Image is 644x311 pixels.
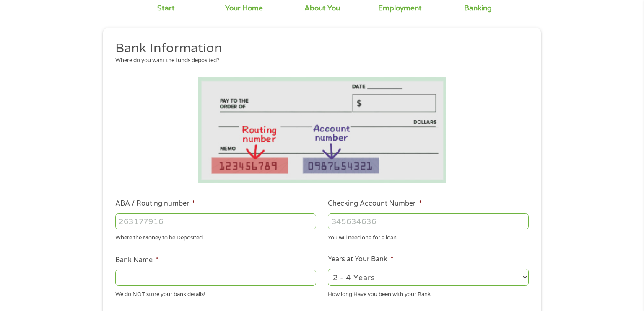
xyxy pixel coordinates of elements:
[115,256,158,265] label: Bank Name
[198,77,446,183] img: Routing number location
[115,40,523,57] h2: Bank Information
[378,4,422,13] div: Employment
[464,4,492,13] div: Banking
[115,199,195,208] label: ABA / Routing number
[328,213,529,229] input: 345634636
[225,4,263,13] div: Your Home
[115,213,316,229] input: 263177916
[328,255,393,264] label: Years at Your Bank
[328,231,529,242] div: You will need one for a loan.
[328,287,529,298] div: How long Have you been with your Bank
[115,287,316,298] div: We do NOT store your bank details!
[328,199,421,208] label: Checking Account Number
[115,57,523,65] div: Where do you want the funds deposited?
[115,231,316,242] div: Where the Money to be Deposited
[304,4,340,13] div: About You
[157,4,175,13] div: Start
